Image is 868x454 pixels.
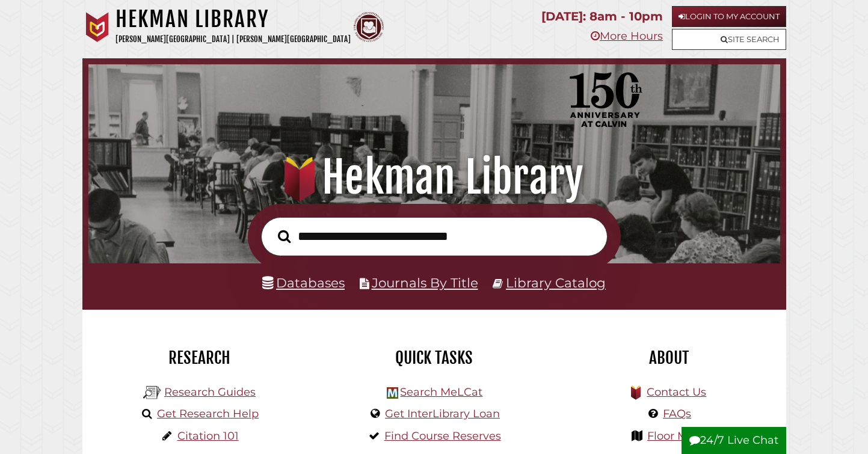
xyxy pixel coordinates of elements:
a: Journals By Title [372,275,478,290]
img: Hekman Library Logo [143,384,161,402]
a: More Hours [591,29,663,43]
a: Get Research Help [157,407,259,420]
h1: Hekman Library [101,151,767,204]
a: Floor Maps [647,429,707,443]
a: Citation 101 [177,429,239,443]
button: Search [272,227,297,247]
a: FAQs [663,407,691,420]
img: Calvin Theological Seminary [354,12,384,42]
i: Search [278,229,291,243]
h2: Quick Tasks [326,348,543,368]
p: [DATE]: 8am - 10pm [541,6,663,27]
img: Hekman Library Logo [387,387,398,399]
a: Search MeLCat [400,385,482,399]
h2: About [561,348,777,368]
a: Databases [262,275,345,290]
a: Contact Us [647,385,706,399]
h2: Research [91,348,308,368]
a: Site Search [672,29,786,50]
a: Login to My Account [672,6,786,27]
img: Calvin University [82,12,112,42]
a: Research Guides [164,385,256,399]
a: Get InterLibrary Loan [385,407,500,420]
a: Library Catalog [506,275,606,290]
p: [PERSON_NAME][GEOGRAPHIC_DATA] | [PERSON_NAME][GEOGRAPHIC_DATA] [115,32,351,46]
a: Find Course Reserves [384,429,501,443]
h1: Hekman Library [115,6,351,32]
